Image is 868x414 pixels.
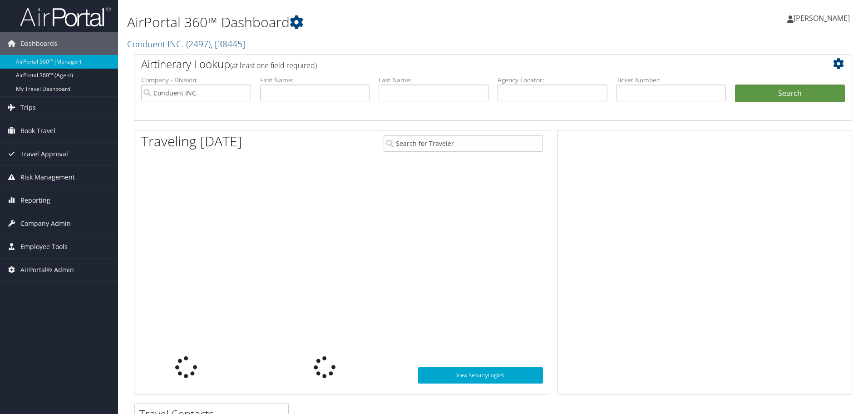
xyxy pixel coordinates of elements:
label: First Name: [260,75,370,85]
label: Agency Locator: [498,75,607,85]
label: Company - Division: [141,75,251,85]
span: Employee Tools [20,235,68,258]
label: Ticket Number: [616,75,726,85]
input: Search for Traveler [384,135,543,152]
span: [PERSON_NAME] [794,13,850,23]
span: Dashboards [20,32,57,55]
a: [PERSON_NAME] [787,5,859,32]
span: AirPortal® Admin [20,259,74,281]
button: Search [735,85,845,103]
label: Last Name: [379,75,488,85]
span: Trips [20,96,36,119]
span: (at least one field required) [230,60,317,70]
span: Company Admin [20,212,71,235]
img: airportal-logo.png [20,6,111,27]
span: , [ 38445 ] [211,38,245,50]
span: Reporting [20,189,50,212]
a: Conduent INC. [127,38,245,50]
span: Risk Management [20,166,75,189]
span: Travel Approval [20,143,68,165]
span: ( 2497 ) [186,38,211,50]
a: View SecurityLogic® [418,367,543,384]
h2: Airtinerary Lookup [141,56,785,72]
h1: Traveling [DATE] [141,132,242,151]
span: Book Travel [20,120,55,142]
h1: AirPortal 360™ Dashboard [127,13,615,32]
